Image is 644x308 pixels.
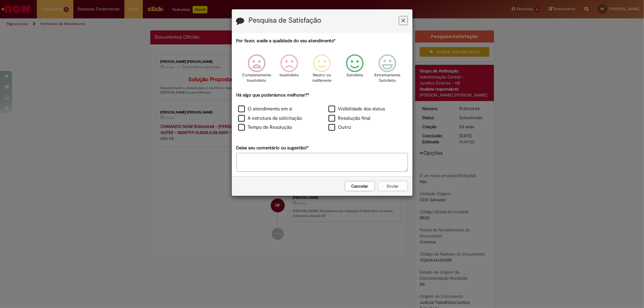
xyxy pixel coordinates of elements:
div: Completamente Insatisfeito [241,50,272,91]
p: Neutro ou indiferente [311,72,333,84]
label: A estrutura da solicitação [238,115,302,122]
p: Completamente Insatisfeito [242,72,271,84]
label: Outro [328,124,351,131]
label: Visibilidade dos status [328,106,385,113]
label: Por favor, avalie a qualidade do seu atendimento* [236,38,336,44]
div: Extremamente Satisfeito [372,50,403,91]
div: Há algo que poderíamos melhorar?* [236,92,408,133]
div: Neutro ou indiferente [306,50,337,91]
div: Insatisfeito [274,50,305,91]
label: O atendimento em si [238,106,293,113]
button: Cancelar [345,181,375,191]
label: Deixe seu comentário ou sugestão!* [236,145,309,151]
p: Extremamente Satisfeito [374,72,400,84]
label: Pesquisa de Satisfação [249,17,322,24]
div: Satisfeito [339,50,370,91]
p: Satisfeito [346,72,363,78]
p: Insatisfeito [280,72,299,78]
label: Resolução final [328,115,371,122]
label: Tempo de Resolução [238,124,292,131]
